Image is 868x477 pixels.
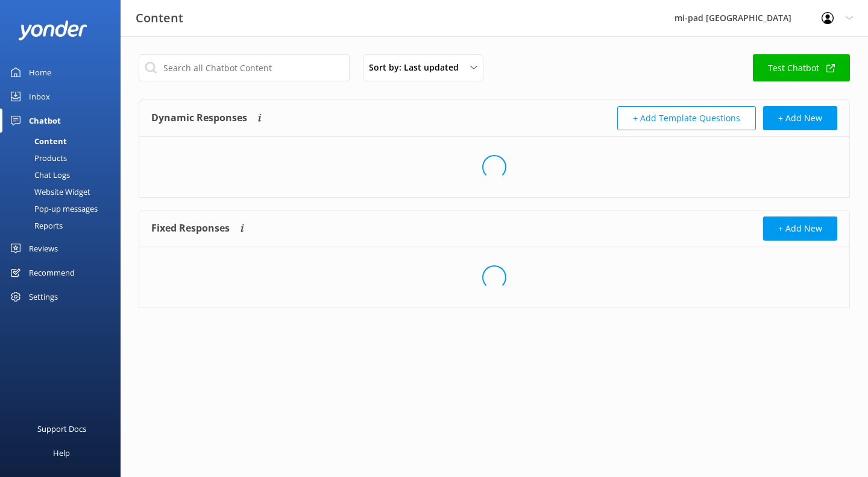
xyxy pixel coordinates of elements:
a: Test Chatbot [753,54,850,81]
div: Reviews [29,236,58,261]
button: + Add New [763,216,837,241]
a: Content [7,133,121,150]
button: + Add Template Questions [617,106,756,130]
h4: Dynamic Responses [151,106,247,130]
div: Support Docs [37,417,86,441]
input: Search all Chatbot Content [139,54,350,81]
h3: Content [136,8,183,28]
div: Settings [29,285,58,309]
div: Products [7,150,67,166]
div: Recommend [29,261,75,285]
div: Content [7,133,67,150]
button: + Add New [763,106,837,130]
a: Products [7,150,121,166]
span: Sort by: Last updated [369,61,466,74]
a: Website Widget [7,183,121,200]
a: Reports [7,217,121,234]
div: Reports [7,217,63,234]
div: Inbox [29,84,50,109]
div: Pop-up messages [7,200,98,217]
div: Chat Logs [7,166,70,183]
h4: Fixed Responses [151,216,230,241]
a: Chat Logs [7,166,121,183]
a: Pop-up messages [7,200,121,217]
img: yonder-white-logo.png [18,21,87,40]
div: Website Widget [7,183,90,200]
div: Help [53,441,70,465]
div: Chatbot [29,109,61,133]
div: Home [29,60,51,84]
